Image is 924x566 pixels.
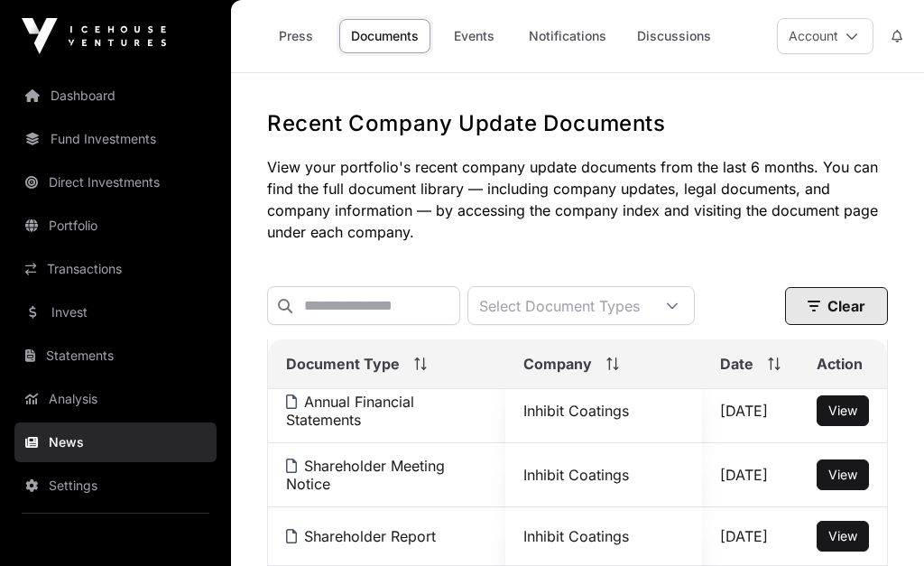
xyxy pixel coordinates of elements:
[834,479,924,566] iframe: Chat Widget
[286,393,487,429] a: Annual Financial Statements
[267,109,888,138] h1: Recent Company Update Documents
[14,249,217,289] a: Transactions
[625,19,723,53] a: Discussions
[286,457,487,493] a: Shareholder Meeting Notice
[523,353,592,375] span: Company
[14,336,217,376] a: Statements
[828,466,857,484] a: View
[817,395,869,426] button: View
[22,18,166,54] img: Icehouse Ventures Logo
[523,466,629,484] a: Inhibit Coatings
[828,403,857,418] span: View
[720,353,753,375] span: Date
[828,527,857,545] a: View
[14,422,217,462] a: News
[817,353,863,375] span: Action
[14,379,217,419] a: Analysis
[14,292,217,332] a: Invest
[702,379,799,443] td: [DATE]
[523,527,629,545] a: Inhibit Coatings
[702,443,799,507] td: [DATE]
[702,507,799,566] td: [DATE]
[777,18,873,54] button: Account
[523,402,629,420] a: Inhibit Coatings
[14,76,217,116] a: Dashboard
[828,402,857,420] a: View
[260,19,332,53] a: Press
[339,19,430,53] a: Documents
[14,119,217,159] a: Fund Investments
[517,19,618,53] a: Notifications
[286,353,400,375] span: Document Type
[817,521,869,552] button: View
[286,527,436,545] a: Shareholder Report
[14,162,217,202] a: Direct Investments
[785,287,888,325] button: Clear
[267,156,888,243] p: View your portfolio's recent company update documents from the last 6 months. You can find the fu...
[438,19,510,53] a: Events
[828,528,857,543] span: View
[14,466,217,506] a: Settings
[828,467,857,482] span: View
[817,459,869,490] button: View
[468,287,651,324] div: Select Document Types
[14,206,217,246] a: Portfolio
